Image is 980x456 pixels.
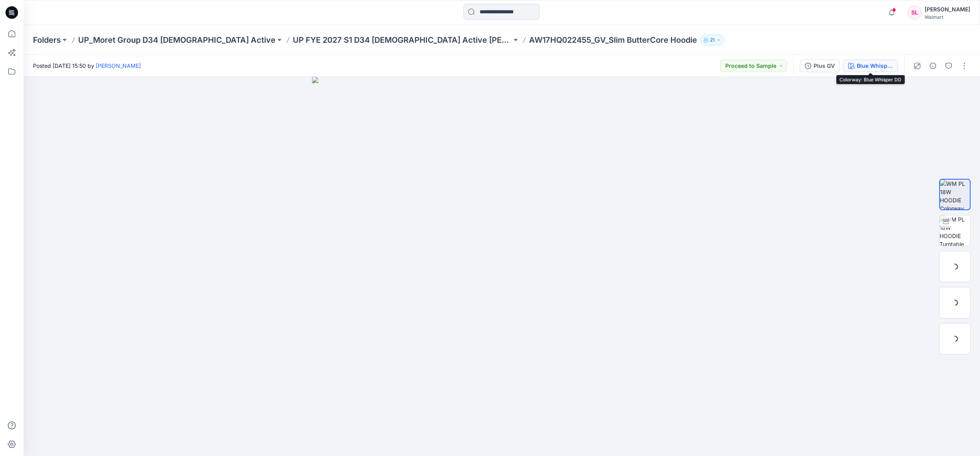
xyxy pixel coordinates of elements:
[96,62,141,69] a: [PERSON_NAME]
[814,62,835,70] div: Plus GV
[907,5,922,20] div: SL
[925,14,970,20] div: Walmart
[293,35,512,45] a: UP FYE 2027 S1 D34 [DEMOGRAPHIC_DATA] Active [PERSON_NAME]
[529,35,697,45] p: AW17HQ022455_GV_Slim ButterCore Hoodie
[33,62,141,70] span: Posted [DATE] 15:50 by
[857,62,893,70] div: Blue Whisper DD
[78,35,276,45] a: UP_Moret Group D34 [DEMOGRAPHIC_DATA] Active
[940,180,970,209] img: WM PL 18W HOODIE Colorway wo Avatar
[925,5,970,14] div: [PERSON_NAME]
[700,35,725,45] button: 21
[927,60,939,72] button: Details
[800,60,840,72] button: Plus GV
[710,36,715,44] p: 21
[33,35,61,45] a: Folders
[312,77,692,456] img: eyJhbGciOiJIUzI1NiIsImtpZCI6IjAiLCJzbHQiOiJzZXMiLCJ0eXAiOiJKV1QifQ.eyJkYXRhIjp7InR5cGUiOiJzdG9yYW...
[843,60,898,72] button: Blue Whisper DD
[940,215,970,246] img: WM PL 18W HOODIE Turntable with Avatar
